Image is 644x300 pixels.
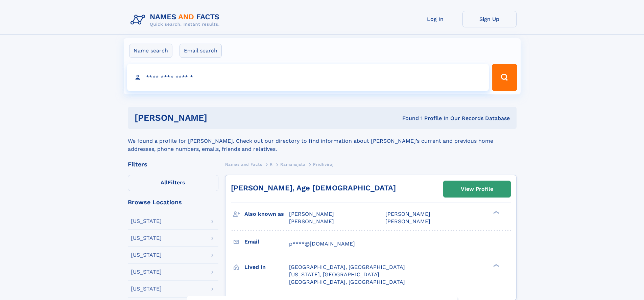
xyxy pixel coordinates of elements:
[131,286,162,292] div: [US_STATE]
[280,160,305,168] a: Ramanujula
[244,236,289,248] h3: Email
[385,218,430,225] span: [PERSON_NAME]
[131,269,162,275] div: [US_STATE]
[127,64,489,91] input: search input
[289,211,334,217] span: [PERSON_NAME]
[462,11,517,27] a: Sign Up
[180,44,222,58] label: Email search
[131,252,162,258] div: [US_STATE]
[131,235,162,241] div: [US_STATE]
[461,181,493,197] div: View Profile
[280,162,305,167] span: Ramanujula
[128,199,218,205] div: Browse Locations
[244,261,289,273] h3: Lived in
[128,129,517,153] div: We found a profile for [PERSON_NAME]. Check out our directory to find information about [PERSON_N...
[129,44,172,58] label: Name search
[135,114,305,122] h1: [PERSON_NAME]
[131,218,162,224] div: [US_STATE]
[244,208,289,220] h3: Also known as
[492,263,500,268] div: ❯
[289,264,405,270] span: [GEOGRAPHIC_DATA], [GEOGRAPHIC_DATA]
[225,160,262,168] a: Names and Facts
[128,161,218,167] div: Filters
[161,179,168,186] span: All
[305,115,510,122] div: Found 1 Profile In Our Records Database
[444,181,510,197] a: View Profile
[492,64,517,91] button: Search Button
[128,175,218,191] label: Filters
[270,162,273,167] span: R
[408,11,462,27] a: Log In
[289,218,334,225] span: [PERSON_NAME]
[270,160,273,168] a: R
[385,211,430,217] span: [PERSON_NAME]
[289,279,405,285] span: [GEOGRAPHIC_DATA], [GEOGRAPHIC_DATA]
[128,11,225,29] img: Logo Names and Facts
[492,210,500,215] div: ❯
[289,271,379,278] span: [US_STATE], [GEOGRAPHIC_DATA]
[231,184,396,192] a: [PERSON_NAME], Age [DEMOGRAPHIC_DATA]
[313,162,334,167] span: Pridhviraj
